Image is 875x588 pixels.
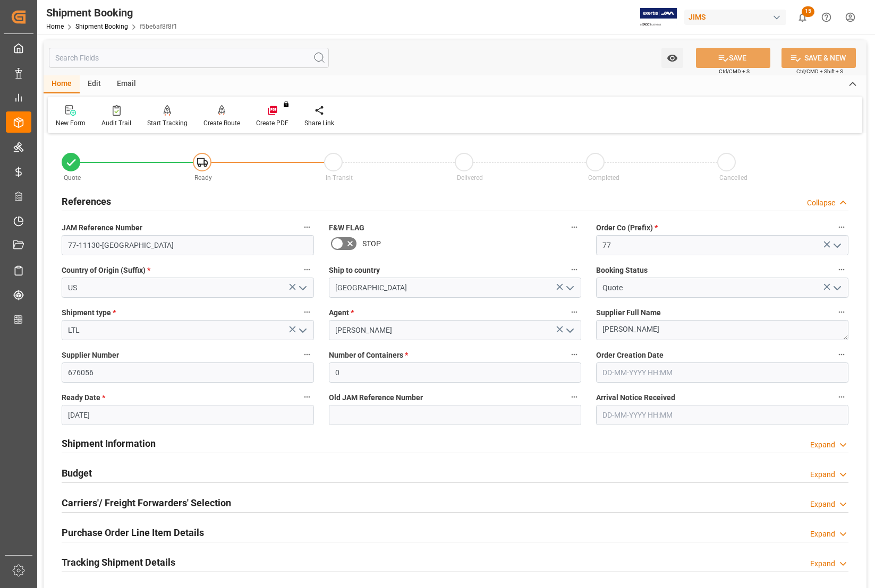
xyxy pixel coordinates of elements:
span: Old JAM Reference Number [329,392,423,403]
h2: References [62,194,111,209]
div: Audit Trail [101,118,131,128]
span: Shipment type [62,307,116,318]
span: Booking Status [596,265,648,276]
button: open menu [294,322,310,339]
button: Ready Date * [300,390,314,404]
button: Old JAM Reference Number [567,390,581,404]
button: open menu [562,280,577,296]
input: Type to search/select [62,278,314,298]
textarea: [PERSON_NAME] [596,320,848,340]
span: Ship to country [329,265,380,276]
span: Country of Origin (Suffix) [62,265,150,276]
div: Expand [810,469,835,480]
input: Search Fields [49,48,329,68]
span: Ctrl/CMD + Shift + S [796,67,843,75]
button: open menu [562,322,577,339]
span: Ctrl/CMD + S [719,67,750,75]
img: Exertis%20JAM%20-%20Email%20Logo.jpg_1722504956.jpg [640,8,677,27]
div: Expand [810,439,835,451]
button: open menu [294,280,310,296]
button: Supplier Full Name [835,305,848,319]
button: Arrival Notice Received [835,390,848,404]
button: F&W FLAG [567,220,581,234]
span: 15 [802,6,814,17]
button: Order Co (Prefix) * [835,220,848,234]
span: Order Creation Date [596,350,664,361]
div: Start Tracking [147,118,188,128]
button: Booking Status [835,263,848,276]
button: JIMS [684,7,791,27]
span: Ready [194,174,212,181]
span: Arrival Notice Received [596,392,675,403]
div: Expand [810,558,835,569]
button: Country of Origin (Suffix) * [300,263,314,276]
button: Ship to country [567,263,581,276]
span: Cancelled [719,174,747,181]
a: Home [46,23,64,30]
button: JAM Reference Number [300,220,314,234]
span: Number of Containers [329,350,408,361]
div: Collapse [807,197,835,209]
a: Shipment Booking [75,23,128,30]
div: Share Link [304,118,334,128]
div: Email [109,75,144,93]
div: Shipment Booking [46,5,177,21]
div: New Form [56,118,86,128]
span: Ready Date [62,392,105,403]
button: Number of Containers * [567,348,581,361]
input: DD-MM-YYYY HH:MM [596,362,848,383]
h2: Carriers'/ Freight Forwarders' Selection [62,496,231,510]
button: SAVE & NEW [781,48,856,68]
div: Create Route [203,118,240,128]
span: STOP [362,238,381,249]
span: Supplier Number [62,350,119,361]
button: SAVE [696,48,770,68]
span: Agent [329,307,354,318]
button: Help Center [814,5,838,29]
h2: Tracking Shipment Details [62,555,175,569]
span: JAM Reference Number [62,222,142,234]
h2: Shipment Information [62,436,156,451]
span: Supplier Full Name [596,307,661,318]
span: In-Transit [326,174,353,181]
button: Supplier Number [300,348,314,361]
button: Order Creation Date [835,348,848,361]
span: Completed [588,174,619,181]
button: show 15 new notifications [791,5,814,29]
span: Delivered [457,174,483,181]
input: DD-MM-YYYY HH:MM [596,405,848,425]
div: JIMS [684,10,786,25]
span: Order Co (Prefix) [596,222,658,234]
button: open menu [829,237,845,254]
button: Agent * [567,305,581,319]
div: Edit [80,75,109,93]
h2: Purchase Order Line Item Details [62,525,204,540]
button: open menu [829,280,845,296]
div: Expand [810,529,835,540]
span: Quote [64,174,81,181]
button: Shipment type * [300,305,314,319]
input: DD-MM-YYYY [62,405,314,425]
h2: Budget [62,466,92,480]
button: open menu [661,48,683,68]
div: Expand [810,499,835,510]
span: F&W FLAG [329,222,364,234]
div: Home [44,75,80,93]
